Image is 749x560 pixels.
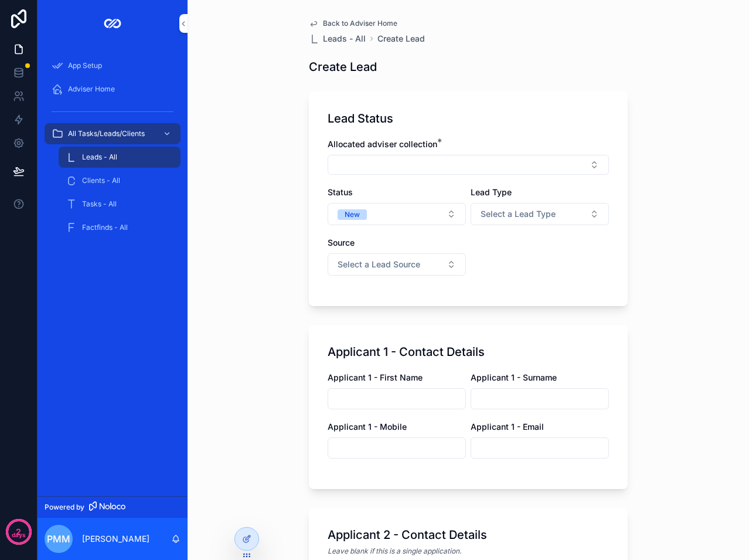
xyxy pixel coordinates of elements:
span: All Tasks/Leads/Clients [68,129,145,138]
img: App logo [103,14,122,33]
span: Adviser Home [68,84,115,94]
p: [PERSON_NAME] [82,533,149,545]
span: Applicant 1 - Mobile [328,422,407,432]
em: Leave blank if this is a single application. [328,547,461,556]
span: Tasks - All [82,199,117,209]
h1: Applicant 1 - Contact Details [328,344,485,360]
h1: Create Lead [309,59,377,75]
div: New [345,209,360,220]
span: Status [328,187,353,197]
span: Allocated adviser collection [328,139,437,149]
a: Leads - All [309,33,366,45]
a: Factfinds - All [59,217,181,238]
span: Clients - All [82,176,120,185]
p: days [12,531,26,540]
span: Lead Type [471,187,512,197]
span: Leads - All [323,33,366,45]
span: Leads - All [82,152,117,162]
button: Select Button [328,253,466,276]
p: 2 [16,526,21,538]
a: Create Lead [377,33,425,45]
a: Tasks - All [59,194,181,215]
a: Clients - All [59,170,181,191]
span: Powered by [45,503,84,512]
h1: Applicant 2 - Contact Details [328,527,487,543]
span: Applicant 1 - First Name [328,372,423,382]
a: Leads - All [59,147,181,168]
button: Select Button [328,155,609,175]
span: App Setup [68,61,102,70]
span: PMM [47,532,70,546]
button: Select Button [471,203,609,225]
span: Select a Lead Type [481,208,556,220]
span: Back to Adviser Home [323,19,397,28]
span: Applicant 1 - Surname [471,372,557,382]
a: Powered by [38,496,188,518]
span: Select a Lead Source [338,259,420,270]
div: scrollable content [38,47,188,253]
a: All Tasks/Leads/Clients [45,123,181,144]
span: Applicant 1 - Email [471,422,544,432]
button: Select Button [328,203,466,225]
h1: Lead Status [328,110,393,127]
a: Adviser Home [45,79,181,100]
a: App Setup [45,55,181,76]
a: Back to Adviser Home [309,19,397,28]
span: Source [328,237,355,247]
span: Factfinds - All [82,223,128,232]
